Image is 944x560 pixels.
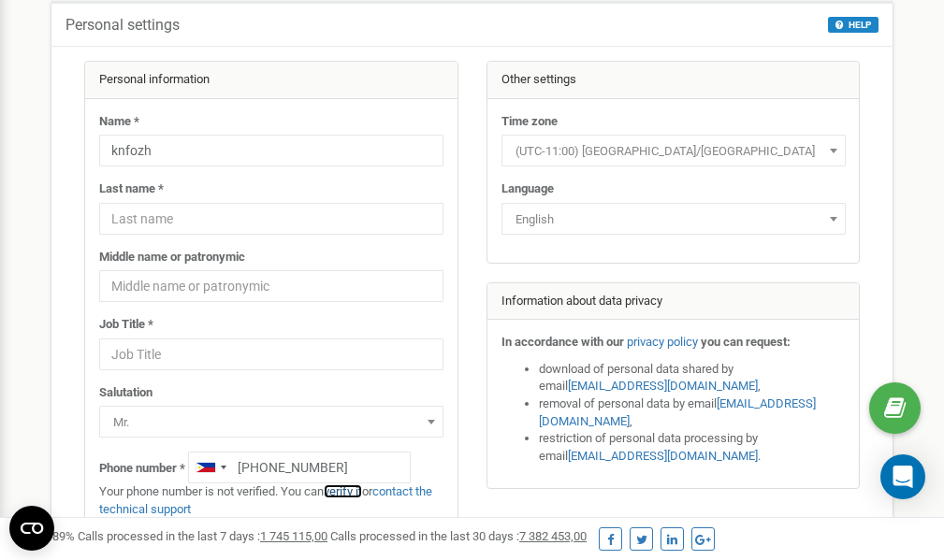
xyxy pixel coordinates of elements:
[99,384,152,402] label: Salutation
[501,135,846,166] span: (UTC-11:00) Pacific/Midway
[189,452,232,482] div: Telephone country code
[78,529,327,543] span: Calls processed in the last 7 days :
[568,449,758,463] a: [EMAIL_ADDRESS][DOMAIN_NAME]
[501,113,558,131] label: Time zone
[99,406,443,438] span: Mr.
[85,62,457,99] div: Personal information
[539,395,846,430] li: removal of personal data by email ,
[260,529,327,543] u: 1 745 115,00
[487,62,860,99] div: Other settings
[99,460,185,478] label: Phone number *
[106,409,437,436] span: Mr.
[880,454,925,499] div: Open Intercom Messenger
[519,529,587,543] u: 7 382 453,00
[99,113,139,131] label: Name *
[501,335,624,349] strong: In accordance with our
[487,283,860,321] div: Information about data privacy
[99,338,443,370] input: Job Title
[539,430,846,465] li: restriction of personal data processing by email .
[828,17,879,33] button: HELP
[99,180,164,198] label: Last name *
[627,335,698,349] a: privacy policy
[99,135,443,166] input: Name
[65,17,180,34] h5: Personal settings
[99,316,153,334] label: Job Title *
[501,180,554,198] label: Language
[539,396,816,428] a: [EMAIL_ADDRESS][DOMAIN_NAME]
[539,361,846,395] li: download of personal data shared by email ,
[568,379,758,393] a: [EMAIL_ADDRESS][DOMAIN_NAME]
[99,270,443,302] input: Middle name or patronymic
[99,484,432,516] a: contact the technical support
[501,203,846,235] span: English
[324,484,362,498] a: verify it
[9,506,54,551] button: Open CMP widget
[330,529,587,543] span: Calls processed in the last 30 days :
[99,249,245,266] label: Middle name or patronymic
[701,335,791,349] strong: you can request:
[99,203,443,235] input: Last name
[508,207,839,233] span: English
[188,452,411,483] input: +1-800-555-55-55
[99,483,443,518] p: Your phone number is not verified. You can or
[508,138,839,165] span: (UTC-11:00) Pacific/Midway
